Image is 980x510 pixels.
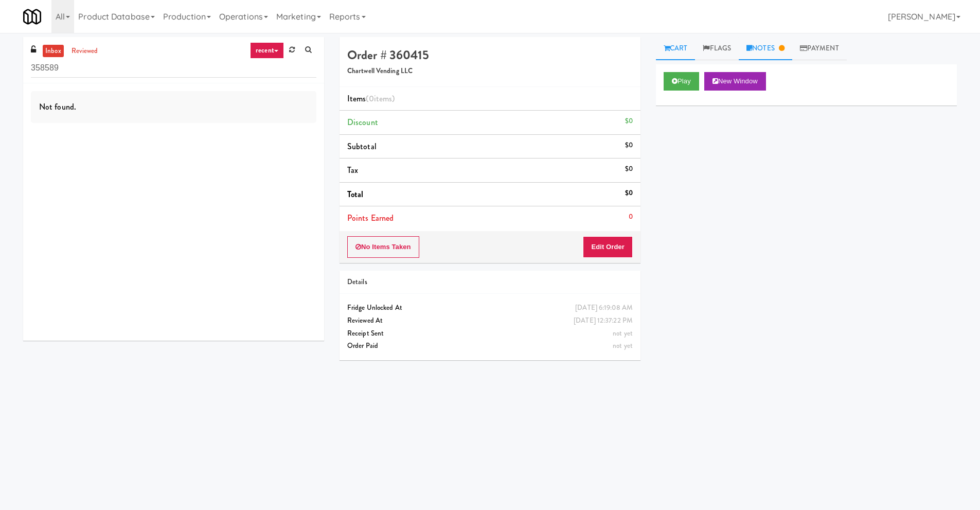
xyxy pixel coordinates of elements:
span: Discount [347,116,378,128]
div: Receipt Sent [347,327,633,340]
a: Payment [792,37,847,60]
div: 0 [629,210,633,223]
button: No Items Taken [347,236,419,258]
button: Play [664,72,699,91]
span: Total [347,188,364,200]
div: $0 [625,115,633,128]
div: [DATE] 6:19:08 AM [575,302,633,314]
a: Flags [695,37,739,60]
div: [DATE] 12:37:22 PM [574,314,633,327]
div: Details [347,276,633,289]
span: Not found. [39,101,76,113]
span: not yet [613,328,633,338]
a: Notes [739,37,792,60]
h5: Chartwell Vending LLC [347,67,633,75]
div: Reviewed At [347,314,633,327]
ng-pluralize: items [374,93,393,104]
span: Subtotal [347,140,377,152]
button: Edit Order [583,236,633,258]
div: $0 [625,139,633,152]
div: $0 [625,163,633,175]
h4: Order # 360415 [347,48,633,62]
a: Cart [656,37,696,60]
span: Items [347,93,395,104]
span: not yet [613,341,633,350]
span: Tax [347,164,358,176]
img: Micromart [23,8,41,26]
span: (0 ) [366,93,395,104]
div: Order Paid [347,340,633,353]
button: New Window [704,72,766,91]
div: Fridge Unlocked At [347,302,633,314]
span: Points Earned [347,212,394,224]
div: $0 [625,187,633,200]
a: inbox [43,45,64,58]
a: reviewed [69,45,101,58]
input: Search vision orders [31,59,316,78]
a: recent [250,42,284,59]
